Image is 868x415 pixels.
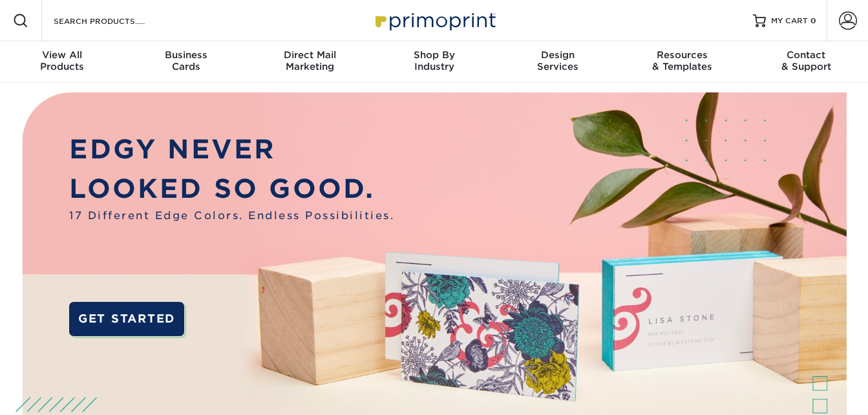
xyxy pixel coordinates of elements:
[372,41,496,83] a: Shop ByIndustry
[744,49,868,61] span: Contact
[496,49,620,72] div: Services
[744,49,868,72] div: & Support
[771,16,808,27] span: MY CART
[248,49,372,72] div: Marketing
[620,41,744,83] a: Resources& Templates
[810,16,816,25] span: 0
[496,49,620,61] span: Design
[620,49,744,72] div: & Templates
[248,49,372,61] span: Direct Mail
[744,41,868,83] a: Contact& Support
[372,49,496,61] span: Shop By
[69,169,394,208] p: LOOKED SO GOOD.
[69,208,394,224] span: 17 Different Edge Colors. Endless Possibilities.
[124,49,248,61] span: Business
[52,13,178,28] input: SEARCH PRODUCTS.....
[248,41,372,83] a: Direct MailMarketing
[69,130,394,169] p: EDGY NEVER
[620,49,744,61] span: Resources
[124,41,248,83] a: BusinessCards
[496,41,620,83] a: DesignServices
[370,6,499,34] img: Primoprint
[372,49,496,72] div: Industry
[69,302,184,336] a: GET STARTED
[124,49,248,72] div: Cards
